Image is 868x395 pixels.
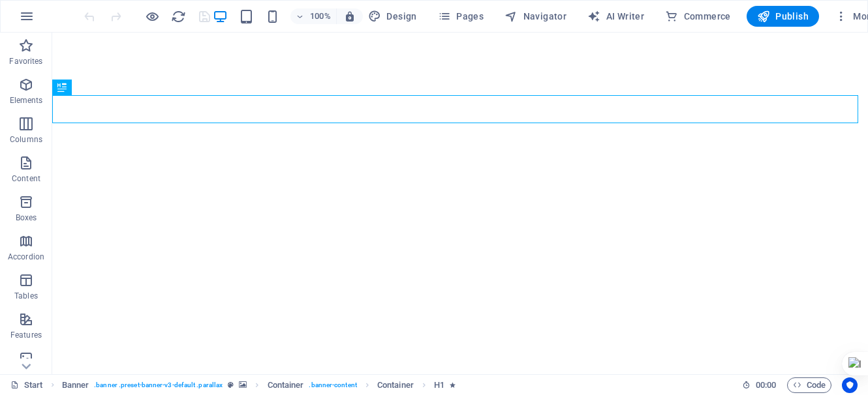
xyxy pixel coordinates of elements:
[310,8,331,24] h6: 100%
[144,8,160,24] button: Click here to leave preview mode and continue editing
[757,10,809,23] span: Publish
[12,173,40,184] p: Content
[433,6,489,27] button: Pages
[742,377,777,393] h6: Session time
[587,10,644,23] span: AI Writer
[170,8,186,24] button: reload
[756,377,776,393] span: 00 00
[10,95,43,106] p: Elements
[94,377,223,393] span: . banner .preset-banner-v3-default .parallax
[14,291,38,301] p: Tables
[10,330,42,340] p: Features
[344,10,356,22] i: On resize automatically adjust zoom level to fit chosen device.
[363,6,422,27] button: Design
[582,6,649,27] button: AI Writer
[787,377,831,393] button: Code
[368,10,417,23] span: Design
[10,134,42,145] p: Columns
[8,252,44,262] p: Accordion
[171,9,186,24] i: Reload page
[434,377,444,393] span: Click to select. Double-click to edit
[504,10,566,23] span: Navigator
[309,377,356,393] span: . banner-content
[765,380,767,390] span: :
[290,8,337,24] button: 100%
[747,6,819,27] button: Publish
[377,377,414,393] span: Click to select. Double-click to edit
[62,377,89,393] span: Click to select. Double-click to edit
[842,377,858,393] button: Usercentrics
[10,377,43,393] a: Click to cancel selection. Double-click to open Pages
[363,6,422,27] div: Design (Ctrl+Alt+Y)
[499,6,572,27] button: Navigator
[268,377,304,393] span: Click to select. Double-click to edit
[228,381,234,388] i: This element is a customizable preset
[660,6,736,27] button: Commerce
[793,377,826,393] span: Code
[239,381,247,388] i: This element contains a background
[16,212,37,223] p: Boxes
[450,381,456,388] i: Element contains an animation
[9,56,42,66] p: Favorites
[665,10,731,23] span: Commerce
[62,377,456,393] nav: breadcrumb
[438,10,484,23] span: Pages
